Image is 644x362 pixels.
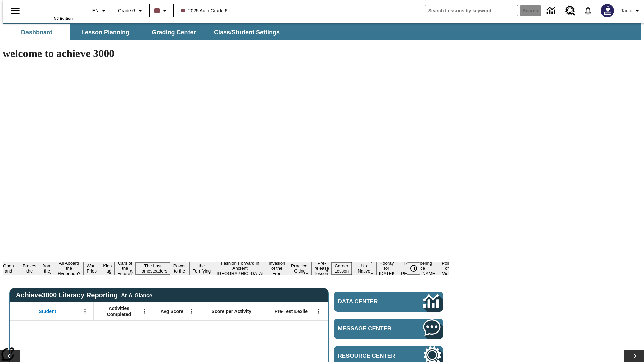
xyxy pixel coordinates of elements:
span: Dashboard [21,28,53,36]
button: Slide 10 Solar Power to the People [170,257,190,280]
span: Achieve3000 Literacy Reporting [16,291,152,299]
button: Slide 12 Fashion Forward in Ancient Rome [214,260,266,277]
button: Slide 7 Dirty Jobs Kids Had To Do [100,252,115,285]
div: Home [29,2,73,20]
button: Slide 19 Remembering Justice O'Connor [397,260,439,277]
span: Data Center [338,298,401,305]
div: At-A-Glance [121,291,152,299]
button: Select a new avatar [597,2,618,19]
span: Grading Center [152,28,196,36]
button: Lesson Planning [72,24,139,40]
a: Data Center [543,2,561,20]
span: Class/Student Settings [214,28,280,36]
button: Slide 9 The Last Homesteaders [136,262,170,275]
button: Slide 20 Point of View [439,260,454,277]
button: Slide 3 Hiker Blazes the Trail [20,257,39,280]
button: Open Menu [186,306,196,316]
span: Avg Score [160,308,183,314]
span: Student [39,308,56,314]
span: Lesson Planning [81,28,129,36]
h1: welcome to achieve 3000 [3,47,449,60]
button: Slide 17 Cooking Up Native Traditions [352,257,376,280]
button: Open Menu [139,306,149,316]
span: 2025 Auto Grade 6 [181,7,228,14]
button: Lesson carousel, Next [624,350,644,362]
div: SubNavbar [3,23,641,40]
button: Slide 15 Pre-release lesson [312,260,332,277]
span: EN [92,7,99,14]
img: Avatar [601,4,614,17]
a: Notifications [579,2,597,19]
span: NJ Edition [54,16,73,20]
button: Open Menu [314,306,324,316]
span: Score per Activity [212,308,252,314]
button: Grade: Grade 6, Select a grade [115,5,147,17]
a: Home [29,3,73,16]
button: Dashboard [3,24,70,40]
div: SubNavbar [3,24,286,40]
a: Message Center [334,319,443,339]
button: Profile/Settings [618,5,644,17]
button: Slide 13 The Invasion of the Free CD [266,255,288,282]
span: Resource Center [338,353,403,359]
button: Slide 5 All Aboard the Hyperloop? [55,260,83,277]
button: Slide 11 Attack of the Terrifying Tomatoes [189,257,214,280]
input: search field [425,5,518,16]
span: Tauto [621,7,632,14]
button: Slide 16 Career Lesson [332,262,352,275]
button: Open Menu [80,306,90,316]
button: Class color is dark brown. Change class color [152,5,171,17]
button: Pause [407,262,420,275]
button: Slide 4 Back from the Deep [39,257,55,280]
span: Grade 6 [118,7,135,14]
button: Open side menu [5,1,25,21]
span: Activities Completed [97,305,141,317]
button: Class/Student Settings [209,24,285,40]
div: Pause [407,262,427,275]
button: Slide 6 Do You Want Fries With That? [83,252,100,285]
button: Slide 14 Mixed Practice: Citing Evidence [288,257,312,280]
span: Pre-Test Lexile [275,308,308,314]
button: Grading Center [140,24,207,40]
button: Language: EN, Select a language [89,5,111,17]
a: Resource Center, Will open in new tab [561,2,579,20]
a: Data Center [334,292,443,312]
button: Slide 18 Hooray for Constitution Day! [376,260,397,277]
span: Message Center [338,325,403,332]
button: Slide 8 Cars of the Future? [115,260,136,277]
